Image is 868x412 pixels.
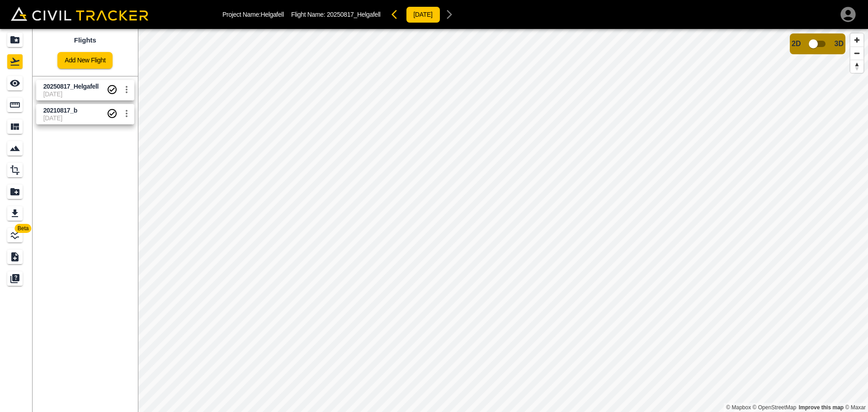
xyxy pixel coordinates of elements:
[726,404,751,411] a: Mapbox
[835,40,844,48] span: 3D
[850,60,863,73] button: Reset bearing to north
[850,47,863,60] button: Zoom out
[11,7,148,21] img: Civil Tracker
[792,40,801,48] span: 2D
[138,29,868,412] canvas: Map
[845,404,866,411] a: Maxar
[406,6,440,23] button: [DATE]
[850,33,863,47] button: Zoom in
[291,11,381,18] p: Flight Name:
[799,404,844,411] a: Map feedback
[753,404,797,411] a: OpenStreetMap
[222,11,284,18] p: Project Name: Helgafell
[327,11,381,18] span: 20250817_Helgafell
